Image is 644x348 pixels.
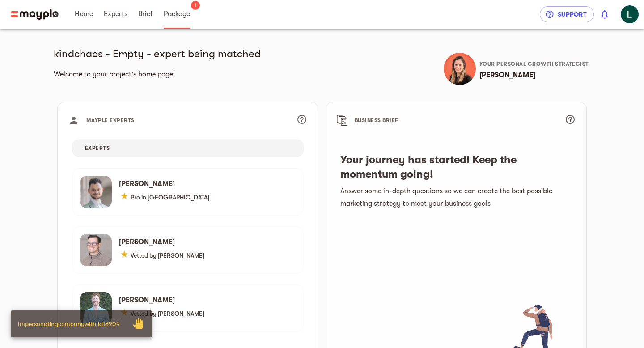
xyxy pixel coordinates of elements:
a: [PERSON_NAME] Vetted by [PERSON_NAME] [72,284,304,332]
h6: [PERSON_NAME] [479,69,594,81]
a: [PERSON_NAME] Pro in [GEOGRAPHIC_DATA] [72,168,304,216]
a: [PERSON_NAME] Vetted by [PERSON_NAME] [72,226,304,274]
span: Impersonating company with id 18909 [18,320,120,327]
span: Package [164,8,190,19]
h6: Answer some in-depth questions so we can create the best possible marketing strategy to meet your... [340,185,572,210]
span: BUSINESS BRIEF [355,117,398,123]
span: Stop Impersonation [127,313,148,335]
h5: kindchaos - Empty - expert being matched [54,47,318,61]
span: Support [547,9,587,20]
button: show 0 new notifications [594,4,615,25]
span: EXPERTS [85,141,110,155]
button: Your project's best candidates are selected based on the experience, skills and proven track reco... [291,109,313,130]
span: MAYPLE EXPERTS [86,117,135,123]
span: Experts [104,8,127,19]
span: Your personal growth strategist [479,61,589,67]
h5: Your journey has started! Keep the momentum going! [340,153,572,181]
img: Michal Meir [444,53,476,85]
h6: Welcome to your project's home page! [54,68,318,81]
button: Close [127,313,148,335]
button: Answer couple of questions to boost up your project performances! [559,109,581,130]
span: Brief [138,8,153,19]
img: Main logo [11,9,59,20]
button: Support [540,6,594,22]
span: 1 [191,1,200,10]
img: YFrZJb3ROObTHv82R5Gf [621,5,639,23]
span: Home [75,8,93,19]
